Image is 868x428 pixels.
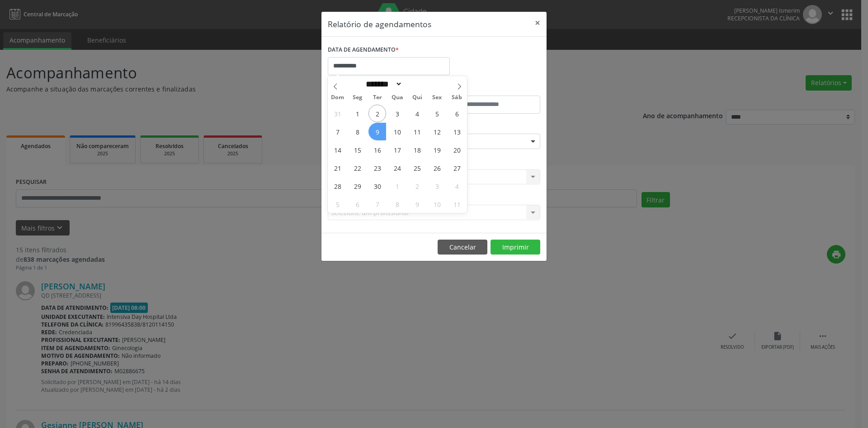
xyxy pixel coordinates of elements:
span: Setembro 19, 2025 [428,141,446,159]
span: Setembro 30, 2025 [368,177,386,195]
span: Outubro 2, 2025 [408,177,426,195]
span: Setembro 7, 2025 [329,123,346,140]
span: Outubro 9, 2025 [408,195,426,213]
span: Setembro 10, 2025 [388,123,406,140]
span: Setembro 15, 2025 [349,141,366,159]
span: Dom [328,95,348,101]
span: Outubro 10, 2025 [428,195,446,213]
span: Setembro 11, 2025 [408,123,426,140]
span: Setembro 3, 2025 [388,105,406,122]
span: Outubro 7, 2025 [368,195,386,213]
span: Setembro 29, 2025 [349,177,366,195]
span: Setembro 13, 2025 [448,123,466,140]
button: Cancelar [438,240,487,255]
span: Outubro 5, 2025 [329,195,346,213]
span: Setembro 26, 2025 [428,159,446,177]
select: Month [363,79,402,89]
label: ATÉ [436,82,540,96]
span: Setembro 4, 2025 [408,105,426,122]
span: Qui [407,95,427,101]
span: Setembro 12, 2025 [428,123,446,140]
span: Setembro 14, 2025 [329,141,346,159]
span: Outubro 11, 2025 [448,195,466,213]
span: Sex [427,95,447,101]
span: Outubro 1, 2025 [388,177,406,195]
button: Close [528,12,547,34]
span: Setembro 1, 2025 [349,105,366,122]
span: Setembro 22, 2025 [349,159,366,177]
span: Outubro 3, 2025 [428,177,446,195]
span: Setembro 21, 2025 [329,159,346,177]
span: Setembro 17, 2025 [388,141,406,159]
span: Setembro 24, 2025 [388,159,406,177]
span: Setembro 16, 2025 [368,141,386,159]
span: Setembro 6, 2025 [448,105,466,122]
span: Setembro 8, 2025 [349,123,366,140]
span: Setembro 25, 2025 [408,159,426,177]
span: Setembro 27, 2025 [448,159,466,177]
button: Imprimir [491,240,540,255]
h5: Relatório de agendamentos [328,18,431,30]
input: Year [402,79,432,89]
span: Setembro 18, 2025 [408,141,426,159]
span: Setembro 23, 2025 [368,159,386,177]
span: Seg [348,95,368,101]
label: DATA DE AGENDAMENTO [328,43,399,57]
span: Agosto 31, 2025 [329,105,346,122]
span: Setembro 9, 2025 [368,123,386,140]
span: Ter [368,95,387,101]
span: Outubro 4, 2025 [448,177,466,195]
span: Setembro 5, 2025 [428,105,446,122]
span: Setembro 28, 2025 [329,177,346,195]
span: Sáb [447,95,467,101]
span: Setembro 2, 2025 [368,105,386,122]
span: Setembro 20, 2025 [448,141,466,159]
span: Outubro 6, 2025 [349,195,366,213]
span: Qua [387,95,407,101]
span: Outubro 8, 2025 [388,195,406,213]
